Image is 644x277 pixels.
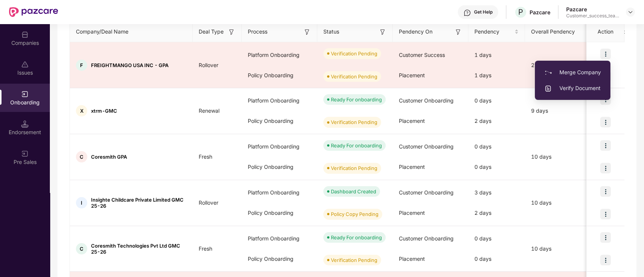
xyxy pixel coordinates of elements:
[193,107,225,114] span: Renewal
[193,62,224,68] span: Rollover
[530,9,550,16] div: Pazcare
[544,84,601,92] span: Verify Document
[474,28,513,36] span: Pendency
[76,105,87,116] div: X
[600,49,611,59] img: icon
[566,13,619,19] div: Customer_success_team_lead
[468,228,525,249] div: 0 days
[474,9,493,15] div: Get Help
[463,9,471,17] img: svg+xml;base64,PHN2ZyBpZD0iSGVscC0zMngzMiIgeG1sbnM9Imh0dHA6Ly93d3cudzMub3JnLzIwMDAvc3ZnIiB3aWR0aD...
[331,188,376,195] div: Dashboard Created
[91,62,168,68] span: FREIGHTMANGO USA INC - GPA
[331,142,382,149] div: Ready For onboarding
[21,61,29,68] img: svg+xml;base64,PHN2ZyBpZD0iSXNzdWVzX2Rpc2FibGVkIiB4bWxucz0iaHR0cDovL3d3dy53My5vcmcvMjAwMC9zdmciIH...
[468,249,525,269] div: 0 days
[9,7,58,17] img: New Pazcare Logo
[468,45,525,65] div: 1 days
[544,85,552,92] img: svg+xml;base64,PHN2ZyBpZD0iVXBsb2FkX0xvZ3MiIGRhdGEtbmFtZT0iVXBsb2FkIExvZ3MiIHhtbG5zPSJodHRwOi8vd3...
[600,209,611,219] img: icon
[21,150,29,158] img: svg+xml;base64,PHN2ZyB3aWR0aD0iMjAiIGhlaWdodD0iMjAiIHZpZXdCb3g9IjAgMCAyMCAyMCIgZmlsbD0ibm9uZSIgeG...
[242,203,317,223] div: Policy Onboarding
[544,69,552,77] img: svg+xml;base64,PHN2ZyB3aWR0aD0iMjAiIGhlaWdodD0iMjAiIHZpZXdCb3g9IjAgMCAyMCAyMCIgZmlsbD0ibm9uZSIgeG...
[600,186,611,197] img: icon
[399,118,425,124] span: Placement
[76,151,87,162] div: C
[525,245,589,253] div: 10 days
[193,153,218,160] span: Fresh
[587,21,624,42] th: Action
[399,256,425,262] span: Placement
[242,45,317,65] div: Platform Onboarding
[242,157,317,177] div: Policy Onboarding
[468,21,525,42] th: Pendency
[242,65,317,86] div: Policy Onboarding
[468,90,525,111] div: 0 days
[248,28,267,36] span: Process
[468,65,525,86] div: 1 days
[91,108,117,114] span: xtrm-GMC
[331,256,377,264] div: Verification Pending
[399,143,454,150] span: Customer Onboarding
[303,28,311,36] img: svg+xml;base64,PHN2ZyB3aWR0aD0iMTYiIGhlaWdodD0iMTYiIHZpZXdCb3g9IjAgMCAxNiAxNiIgZmlsbD0ibm9uZSIgeG...
[91,154,127,160] span: Coresmith GPA
[21,90,29,98] img: svg+xml;base64,PHN2ZyB3aWR0aD0iMjAiIGhlaWdodD0iMjAiIHZpZXdCb3g9IjAgMCAyMCAyMCIgZmlsbD0ibm9uZSIgeG...
[331,73,377,80] div: Verification Pending
[627,9,633,15] img: svg+xml;base64,PHN2ZyBpZD0iRHJvcGRvd24tMzJ4MzIiIHhtbG5zPSJodHRwOi8vd3d3LnczLm9yZy8yMDAwL3N2ZyIgd2...
[566,6,619,13] div: Pazcare
[399,97,454,104] span: Customer Onboarding
[331,234,382,241] div: Ready For onboarding
[525,153,589,161] div: 10 days
[21,31,29,38] img: svg+xml;base64,PHN2ZyBpZD0iQ29tcGFuaWVzIiB4bWxucz0iaHR0cDovL3d3dy53My5vcmcvMjAwMC9zdmciIHdpZHRoPS...
[199,28,224,36] span: Deal Type
[242,111,317,131] div: Policy Onboarding
[76,197,87,208] div: I
[242,136,317,157] div: Platform Onboarding
[468,157,525,177] div: 0 days
[242,228,317,249] div: Platform Onboarding
[331,164,377,172] div: Verification Pending
[600,117,611,127] img: icon
[525,21,589,42] th: Overall Pendency
[76,243,87,254] div: C
[399,52,445,58] span: Customer Success
[331,50,377,57] div: Verification Pending
[468,182,525,203] div: 3 days
[91,243,187,255] span: Coresmith Technologies Pvt Ltd GMC 25-26
[600,232,611,243] img: icon
[399,189,454,196] span: Customer Onboarding
[468,111,525,131] div: 2 days
[76,60,87,71] div: F
[242,182,317,203] div: Platform Onboarding
[331,210,378,218] div: Policy Copy Pending
[525,61,589,69] div: 2 days
[399,210,425,216] span: Placement
[468,136,525,157] div: 0 days
[399,28,432,36] span: Pendency On
[600,163,611,173] img: icon
[525,199,589,207] div: 10 days
[323,28,339,36] span: Status
[399,164,425,170] span: Placement
[331,96,382,103] div: Ready For onboarding
[70,21,193,42] th: Company/Deal Name
[242,249,317,269] div: Policy Onboarding
[21,120,29,128] img: svg+xml;base64,PHN2ZyB3aWR0aD0iMTQuNSIgaGVpZ2h0PSIxNC41IiB2aWV3Qm94PSIwIDAgMTYgMTYiIGZpbGw9Im5vbm...
[600,255,611,265] img: icon
[331,118,377,126] div: Verification Pending
[399,72,425,78] span: Placement
[228,28,235,36] img: svg+xml;base64,PHN2ZyB3aWR0aD0iMTYiIGhlaWdodD0iMTYiIHZpZXdCb3g9IjAgMCAxNiAxNiIgZmlsbD0ibm9uZSIgeG...
[242,90,317,111] div: Platform Onboarding
[544,68,601,77] span: Merge Company
[91,197,187,209] span: Insighte Childcare Private Limited GMC 25-26
[454,28,462,36] img: svg+xml;base64,PHN2ZyB3aWR0aD0iMTYiIGhlaWdodD0iMTYiIHZpZXdCb3g9IjAgMCAxNiAxNiIgZmlsbD0ibm9uZSIgeG...
[525,107,589,115] div: 9 days
[193,245,218,252] span: Fresh
[379,28,386,36] img: svg+xml;base64,PHN2ZyB3aWR0aD0iMTYiIGhlaWdodD0iMTYiIHZpZXdCb3g9IjAgMCAxNiAxNiIgZmlsbD0ibm9uZSIgeG...
[518,8,523,17] span: P
[600,140,611,151] img: icon
[193,199,224,206] span: Rollover
[468,203,525,223] div: 2 days
[399,235,454,242] span: Customer Onboarding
